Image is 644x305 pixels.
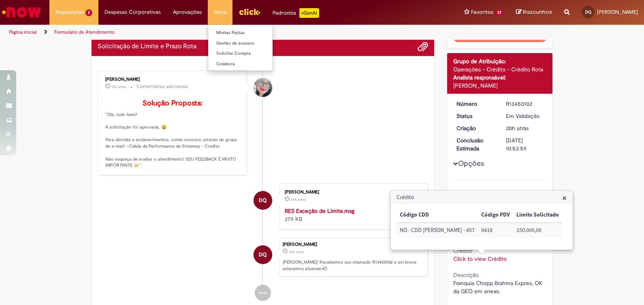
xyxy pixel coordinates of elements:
span: Franquia Chopp Brahma Expres, OK da GEO em anexo. [453,279,544,295]
div: Grupo de Atribuição: [453,57,547,65]
dt: Criação [450,124,500,132]
a: Rascunhos [516,9,552,16]
time: 27/08/2025 13:52:53 [111,84,126,89]
span: Despesas Corporativas [104,8,161,16]
p: "Olá, tudo bem? A solicitação foi aprovada. 😀 Para dúvidas e esclarecimentos, conte conosco atrav... [105,99,240,169]
span: Requisições [55,8,84,16]
div: Daniel Anderson Rodrigues De Queiroz [254,245,272,264]
span: 20h atrás [289,249,304,254]
a: Formulário de Atendimento [54,29,114,35]
div: [PERSON_NAME] [285,190,420,195]
b: Crédito [453,247,472,254]
div: [PERSON_NAME] [105,77,240,82]
span: DQ [259,191,267,210]
td: Limite Solicitado: 150.000,00 [513,223,562,238]
div: Daniel Anderson Rodrigues De Queiroz [254,191,272,210]
div: 26/08/2025 17:53:55 [506,124,544,132]
time: 26/08/2025 17:53:55 [289,249,304,254]
td: Código PDV: 9418 [478,223,513,238]
span: More [214,8,226,16]
small: Comentários adicionais [136,83,188,90]
div: Franciele Fernanda Melo dos Santos [254,78,272,97]
b: Solução Proposta: [143,99,203,108]
span: Rascunhos [523,8,552,16]
img: click_logo_yellow_360x200.png [239,6,260,18]
span: 20h atrás [291,197,306,202]
p: +GenAi [299,8,319,18]
div: [PERSON_NAME] [283,242,424,247]
time: 26/08/2025 17:53:55 [506,125,529,132]
b: Descrição [453,271,479,279]
h3: Crédito [391,191,572,204]
span: DQ [585,9,591,15]
a: Gestão de acessos [208,39,297,48]
time: 26/08/2025 17:53:50 [291,197,306,202]
dt: Número [450,100,500,108]
span: Aprovações [173,8,202,16]
span: 12m atrás [111,84,126,89]
a: Click to view Crédito [453,255,507,262]
div: Em Validação [506,112,544,120]
button: Close [562,193,567,202]
div: 279 KB [285,207,420,223]
div: Crédito [390,190,573,250]
a: RES Exceção de Limite.msg [285,207,354,215]
a: Colabora [208,60,297,69]
th: Código CDD [397,208,478,223]
span: DQ [259,245,267,264]
p: [PERSON_NAME]! Recebemos seu chamado R13450102 e em breve estaremos atuando. [283,259,424,272]
ul: More [208,24,273,71]
img: ServiceNow [1,4,43,20]
div: [PERSON_NAME] [453,82,547,90]
button: Adicionar anexos [418,41,428,52]
div: Analista responsável: [453,73,547,82]
span: 20h atrás [506,125,529,132]
ul: Trilhas de página [6,25,423,40]
dt: Status [450,112,500,120]
th: Limite Solicitado [513,208,562,223]
span: × [562,192,567,203]
span: [PERSON_NAME] [597,9,638,15]
a: Minhas Pastas [208,28,297,37]
span: 27 [495,9,504,16]
li: Daniel Anderson Rodrigues De Queiroz [98,238,428,277]
td: Código CDD: NO - CDD Joao Pessoa - 457 [397,223,478,238]
span: Favoritos [471,8,493,16]
h2: Solicitação de Limite e Prazo Rota Histórico de tíquete [98,43,196,50]
div: Operações - Crédito - Crédito Rota [453,65,547,73]
span: 2 [85,9,92,16]
dt: Conclusão Estimada [450,136,500,152]
a: Página inicial [9,29,37,35]
div: Padroniza [273,8,319,18]
a: Solicitar Compra [208,49,297,58]
div: R13450102 [506,100,544,108]
th: Código PDV [478,208,513,223]
div: [DATE] 10:53:59 [506,136,544,152]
